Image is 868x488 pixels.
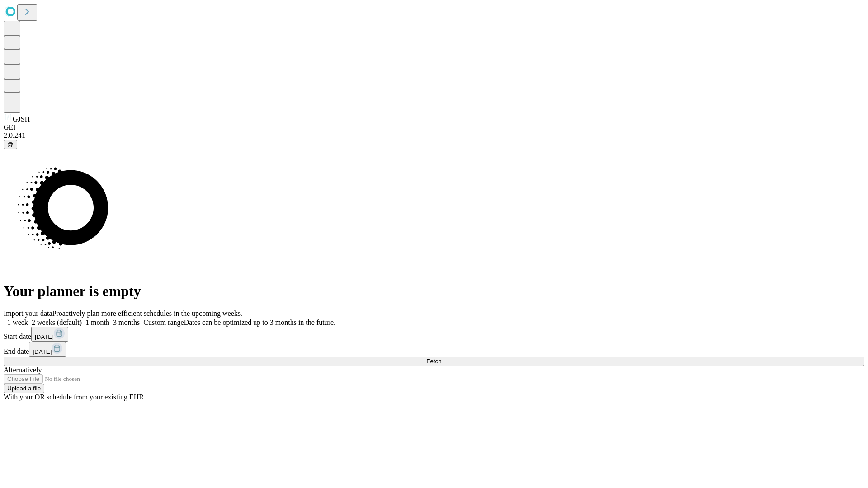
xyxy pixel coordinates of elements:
span: GJSH [13,115,30,123]
button: [DATE] [31,327,68,342]
span: 1 week [7,319,28,326]
span: With your OR schedule from your existing EHR [4,393,144,401]
span: Import your data [4,310,52,317]
span: Proactively plan more efficient schedules in the upcoming weeks. [52,310,242,317]
span: [DATE] [33,348,52,355]
span: 2 weeks (default) [32,319,82,326]
span: Custom range [143,319,184,326]
div: GEI [4,123,864,131]
div: 2.0.241 [4,131,864,140]
button: @ [4,140,17,149]
h1: Your planner is empty [4,283,864,300]
span: Fetch [426,358,441,365]
div: Start date [4,327,864,342]
span: @ [7,141,14,148]
div: End date [4,342,864,357]
button: Fetch [4,357,864,366]
span: 3 months [113,319,140,326]
button: [DATE] [29,342,66,357]
span: Dates can be optimized up to 3 months in the future. [184,319,335,326]
button: Upload a file [4,384,44,393]
span: [DATE] [35,333,54,340]
span: Alternatively [4,366,42,374]
span: 1 month [85,319,109,326]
